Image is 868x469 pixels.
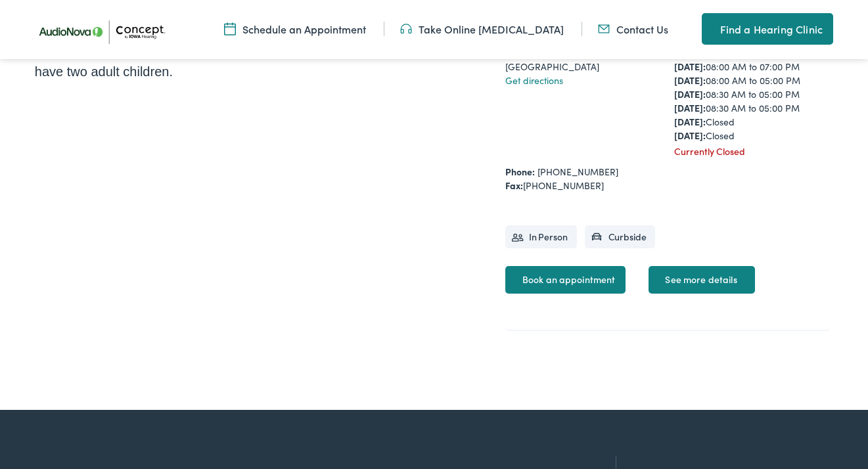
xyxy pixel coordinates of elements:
strong: [DATE]: [674,101,706,114]
strong: Fax: [505,179,523,192]
div: [GEOGRAPHIC_DATA] [505,60,661,74]
a: Take Online [MEDICAL_DATA] [400,22,564,36]
strong: [DATE]: [674,87,706,100]
li: Curbside [585,225,656,248]
li: In Person [505,225,577,248]
strong: [DATE]: [674,115,706,128]
div: Currently Closed [674,145,830,158]
strong: [DATE]: [674,129,706,142]
img: utility icon [598,22,610,36]
a: Contact Us [598,22,668,36]
strong: [DATE]: [674,60,706,73]
a: Schedule an Appointment [224,22,366,36]
img: utility icon [400,22,412,36]
img: utility icon [702,21,714,37]
a: Find a Hearing Clinic [702,13,833,45]
strong: [DATE]: [674,74,706,87]
a: [PHONE_NUMBER] [537,165,618,178]
div: 08:00 AM to 05:00 PM 08:00 AM to 07:00 PM 08:00 AM to 05:00 PM 08:30 AM to 05:00 PM 08:30 AM to 0... [674,46,830,143]
a: See more details [649,266,754,294]
img: A calendar icon to schedule an appointment at Concept by Iowa Hearing. [224,22,236,36]
a: Get directions [505,74,563,87]
strong: Phone: [505,165,535,178]
div: [PHONE_NUMBER] [505,179,830,192]
a: Book an appointment [505,266,626,294]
